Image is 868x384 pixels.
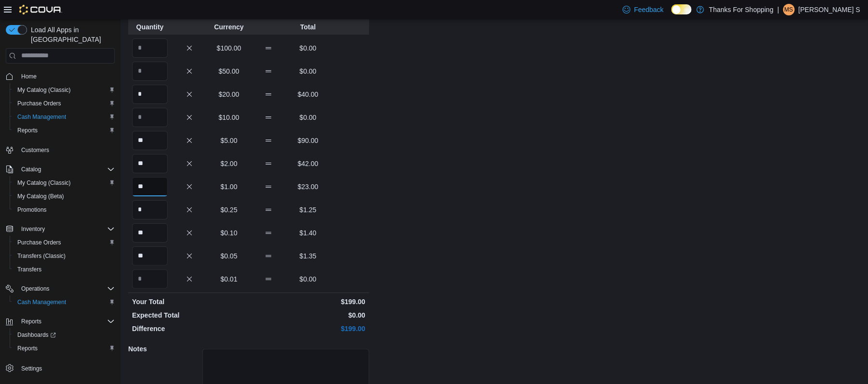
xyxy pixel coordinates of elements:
span: Promotions [13,204,115,216]
button: Catalog [17,164,45,175]
a: My Catalog (Classic) [13,84,75,96]
p: $23.00 [290,182,326,192]
input: Quantity [132,154,168,173]
a: Settings [17,363,46,374]
p: Quantity [132,22,168,32]
button: Reports [2,315,119,328]
button: Reports [10,124,119,137]
p: $0.00 [290,274,326,284]
span: MS [785,4,793,15]
p: $1.35 [290,251,326,261]
div: Meade S [783,4,795,15]
span: Transfers (Classic) [17,252,66,260]
span: Inventory [17,223,115,235]
span: Operations [17,283,115,294]
p: | [777,4,779,15]
span: Purchase Orders [13,98,115,109]
span: Cash Management [13,296,115,308]
span: Transfers [17,266,41,273]
p: $0.00 [290,66,326,76]
input: Quantity [132,223,168,243]
span: Dashboards [17,331,56,339]
button: My Catalog (Beta) [10,190,119,203]
p: $5.00 [211,136,247,145]
p: Currency [211,22,247,32]
span: Operations [21,285,50,293]
p: $0.01 [211,274,247,284]
h5: Notes [128,339,200,358]
input: Quantity [132,62,168,81]
span: My Catalog (Beta) [17,192,64,200]
button: Purchase Orders [10,236,119,249]
span: Home [21,73,37,80]
p: $40.00 [290,90,326,99]
button: Cash Management [10,295,119,309]
span: Dashboards [13,329,115,341]
span: Reports [13,343,115,354]
input: Quantity [132,108,168,127]
button: My Catalog (Classic) [10,83,119,97]
span: Reports [17,316,115,327]
span: My Catalog (Classic) [17,86,71,94]
a: Dashboards [13,329,60,341]
button: Reports [17,316,45,327]
span: My Catalog (Classic) [13,84,115,96]
a: Reports [13,125,41,136]
p: Thanks For Shopping [709,4,774,15]
button: Operations [2,282,119,295]
span: Reports [21,318,41,325]
span: Settings [21,365,42,372]
span: Customers [21,146,49,154]
p: $90.00 [290,136,326,145]
a: Customers [17,144,53,156]
p: $10.00 [211,113,247,122]
a: Transfers (Classic) [13,250,69,262]
a: Reports [13,343,41,354]
span: Purchase Orders [17,239,61,246]
input: Quantity [132,246,168,266]
button: Purchase Orders [10,97,119,110]
input: Quantity [132,38,168,58]
span: Cash Management [17,298,66,306]
p: $0.05 [211,251,247,261]
p: Difference [132,324,247,333]
span: Transfers [13,264,115,275]
p: $50.00 [211,66,247,76]
span: Load All Apps in [GEOGRAPHIC_DATA] [27,25,115,44]
span: Purchase Orders [17,100,61,107]
a: Purchase Orders [13,237,65,248]
span: Settings [17,362,115,374]
a: Dashboards [10,328,119,342]
button: Operations [17,283,53,294]
span: Catalog [17,164,115,175]
p: $0.25 [211,205,247,215]
p: $0.10 [211,228,247,238]
p: $1.00 [211,182,247,192]
p: Your Total [132,297,247,307]
button: Reports [10,342,119,355]
span: Transfers (Classic) [13,250,115,262]
p: $42.00 [290,159,326,168]
p: $199.00 [251,297,365,307]
button: Inventory [17,223,49,235]
p: $20.00 [211,90,247,99]
input: Quantity [132,200,168,219]
a: Purchase Orders [13,98,65,109]
p: $2.00 [211,159,247,168]
button: My Catalog (Classic) [10,176,119,190]
input: Quantity [132,177,168,196]
span: Reports [17,127,38,134]
p: Expected Total [132,310,247,320]
p: $1.25 [290,205,326,215]
button: Home [2,69,119,83]
button: Settings [2,361,119,375]
span: Cash Management [17,113,66,121]
span: Cash Management [13,111,115,123]
span: Feedback [634,5,664,14]
span: Reports [13,125,115,136]
span: Inventory [21,225,45,233]
span: Customers [17,144,115,156]
a: Transfers [13,264,45,275]
p: $0.00 [290,43,326,53]
span: Dark Mode [671,14,672,15]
